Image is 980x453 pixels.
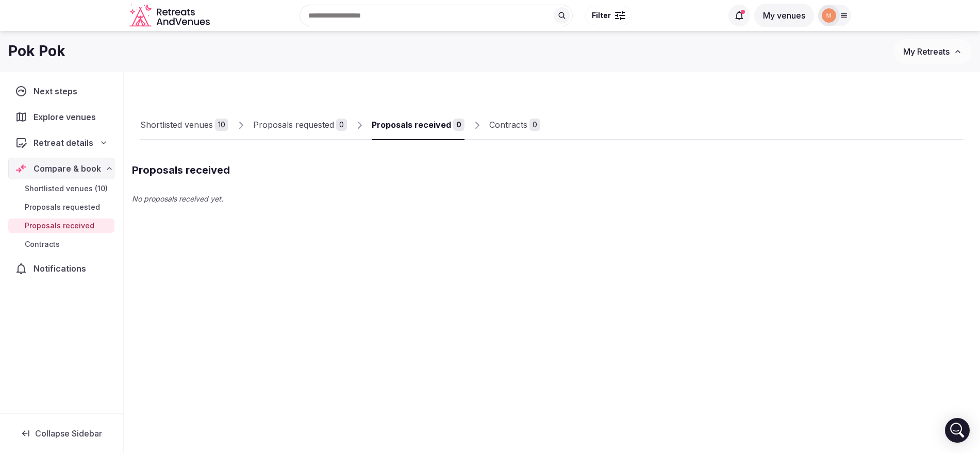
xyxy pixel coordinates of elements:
[129,4,212,27] a: Visit the homepage
[372,110,464,140] a: Proposals received0
[34,85,81,97] span: Next steps
[336,119,347,131] div: 0
[129,4,212,27] svg: Retreats and Venues company logo
[132,163,230,177] h2: Proposals received
[8,422,114,445] button: Collapse Sidebar
[132,194,972,204] p: No proposals received yet.
[453,119,464,131] div: 0
[822,8,836,23] img: marina
[903,46,950,57] span: My Retreats
[25,221,94,231] span: Proposals received
[489,119,527,131] div: Contracts
[529,119,540,131] div: 0
[585,6,632,25] button: Filter
[34,162,101,175] span: Compare & book
[215,119,228,131] div: 10
[8,80,114,102] a: Next steps
[25,183,108,194] span: Shortlisted venues (10)
[8,41,65,61] h1: Pok Pok
[893,39,972,64] button: My Retreats
[8,200,114,214] a: Proposals requested
[754,4,814,27] button: My venues
[754,10,814,21] a: My venues
[8,258,114,279] a: Notifications
[8,237,114,251] a: Contracts
[8,181,114,196] a: Shortlisted venues (10)
[372,119,451,131] div: Proposals received
[34,137,93,149] span: Retreat details
[34,111,100,123] span: Explore venues
[34,262,90,275] span: Notifications
[8,219,114,233] a: Proposals received
[945,418,970,443] div: Open Intercom Messenger
[253,110,347,140] a: Proposals requested0
[140,110,228,140] a: Shortlisted venues10
[489,110,540,140] a: Contracts0
[592,10,611,21] span: Filter
[253,119,334,131] div: Proposals requested
[25,239,60,249] span: Contracts
[140,119,213,131] div: Shortlisted venues
[25,202,100,212] span: Proposals requested
[35,428,102,439] span: Collapse Sidebar
[8,106,114,128] a: Explore venues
